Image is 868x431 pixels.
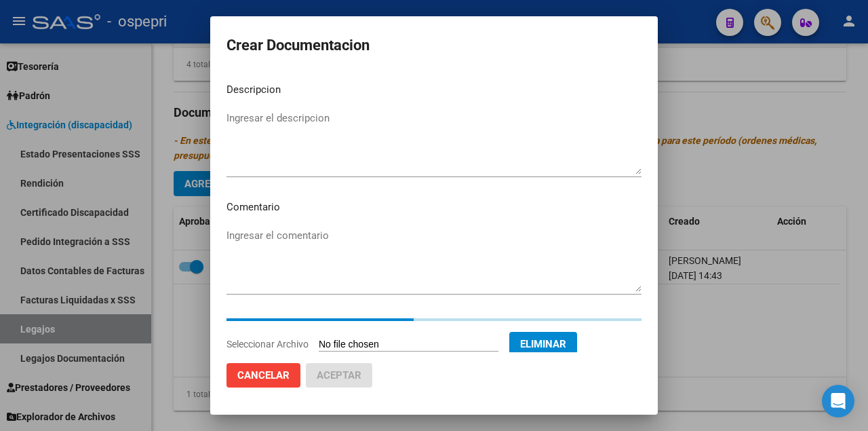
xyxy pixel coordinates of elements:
span: Seleccionar Archivo [226,339,309,350]
span: Aceptar [317,369,361,381]
div: Open Intercom Messenger [822,385,854,417]
button: Cancelar [226,363,300,388]
span: Cancelar [237,369,290,381]
button: Aceptar [306,363,372,388]
span: Eliminar [520,338,566,350]
p: Comentario [226,200,642,215]
h2: Crear Documentacion [226,33,642,58]
button: Eliminar [509,332,577,356]
p: Descripcion [226,82,642,98]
